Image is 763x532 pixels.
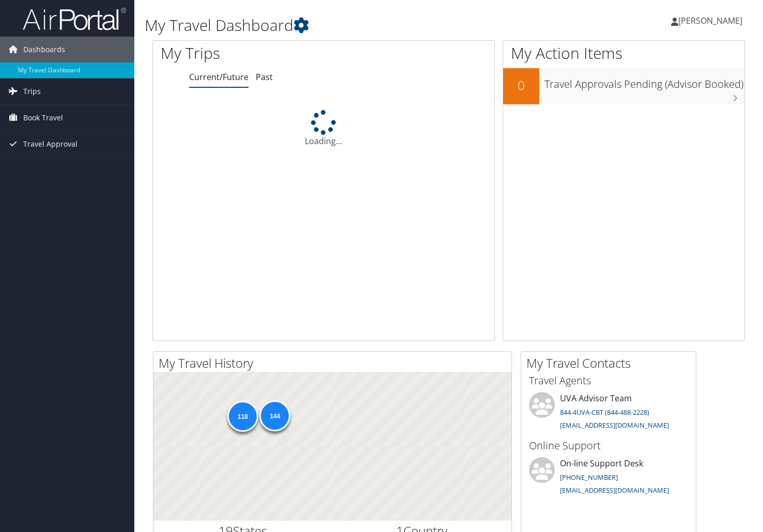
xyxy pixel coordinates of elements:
[529,373,688,388] h3: Travel Agents
[189,71,248,83] a: Current/Future
[560,486,669,495] a: [EMAIL_ADDRESS][DOMAIN_NAME]
[529,439,688,453] h3: Online Support
[227,401,258,432] div: 118
[161,42,344,64] h1: My Trips
[560,473,618,482] a: [PHONE_NUMBER]
[526,354,696,372] h2: My Travel Contacts
[560,420,669,430] a: [EMAIL_ADDRESS][DOMAIN_NAME]
[145,14,550,36] h1: My Travel Dashboard
[560,408,649,417] a: 844-4UVA-CBT (844-488-2228)
[23,37,65,62] span: Dashboards
[153,110,494,147] div: Loading...
[524,457,693,499] li: On-line Support Desk
[503,76,539,94] h2: 0
[23,131,77,157] span: Travel Approval
[678,15,742,26] span: [PERSON_NAME]
[259,400,290,431] div: 144
[671,5,753,36] a: [PERSON_NAME]
[503,42,744,64] h1: My Action Items
[23,7,126,31] img: airportal-logo.png
[159,354,511,372] h2: My Travel History
[524,392,693,434] li: UVA Advisor Team
[503,68,744,104] a: 0Travel Approvals Pending (Advisor Booked)
[23,105,63,131] span: Book Travel
[544,72,744,91] h3: Travel Approvals Pending (Advisor Booked)
[23,79,41,104] span: Trips
[256,71,273,83] a: Past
